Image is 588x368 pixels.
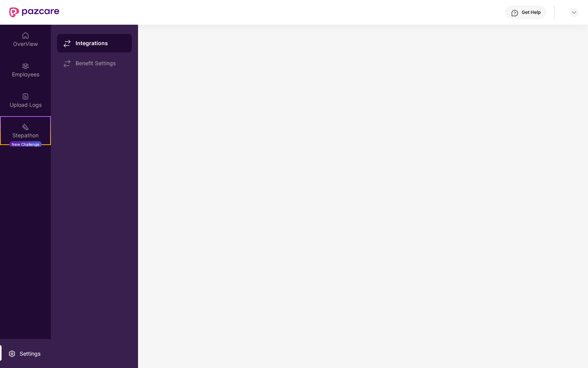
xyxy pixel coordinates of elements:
div: Settings [17,350,43,358]
div: Get Help [522,9,541,15]
div: New Challenge [9,141,42,147]
img: svg+xml;base64,PHN2ZyBpZD0iU2V0dGluZy0yMHgyMCIgeG1sbnM9Imh0dHA6Ly93d3cudzMub3JnLzIwMDAvc3ZnIiB3aW... [8,350,16,358]
div: Integrations [76,39,126,47]
img: New Pazcare Logo [9,7,59,17]
img: svg+xml;base64,PHN2ZyBpZD0iRW1wbG95ZWVzIiB4bWxucz0iaHR0cDovL3d3dy53My5vcmcvMjAwMC9zdmciIHdpZHRoPS... [22,62,29,70]
div: Stepathon [1,132,50,139]
img: svg+xml;base64,PHN2ZyBpZD0iSGVscC0zMngzMiIgeG1sbnM9Imh0dHA6Ly93d3cudzMub3JnLzIwMDAvc3ZnIiB3aWR0aD... [511,9,519,17]
img: svg+xml;base64,PHN2ZyBpZD0iVXBsb2FkX0xvZ3MiIGRhdGEtbmFtZT0iVXBsb2FkIExvZ3MiIHhtbG5zPSJodHRwOi8vd3... [22,93,29,100]
img: svg+xml;base64,PHN2ZyB4bWxucz0iaHR0cDovL3d3dy53My5vcmcvMjAwMC9zdmciIHdpZHRoPSIyMSIgaGVpZ2h0PSIyMC... [22,123,29,131]
img: svg+xml;base64,PHN2ZyB4bWxucz0iaHR0cDovL3d3dy53My5vcmcvMjAwMC9zdmciIHdpZHRoPSIxNy44MzIiIGhlaWdodD... [63,40,71,47]
img: svg+xml;base64,PHN2ZyBpZD0iSG9tZSIgeG1sbnM9Imh0dHA6Ly93d3cudzMub3JnLzIwMDAvc3ZnIiB3aWR0aD0iMjAiIG... [22,32,29,39]
img: svg+xml;base64,PHN2ZyBpZD0iRHJvcGRvd24tMzJ4MzIiIHhtbG5zPSJodHRwOi8vd3d3LnczLm9yZy8yMDAwL3N2ZyIgd2... [571,9,577,15]
img: svg+xml;base64,PHN2ZyB4bWxucz0iaHR0cDovL3d3dy53My5vcmcvMjAwMC9zdmciIHdpZHRoPSIxNy44MzIiIGhlaWdodD... [63,60,71,68]
div: Benefit Settings [76,60,126,66]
